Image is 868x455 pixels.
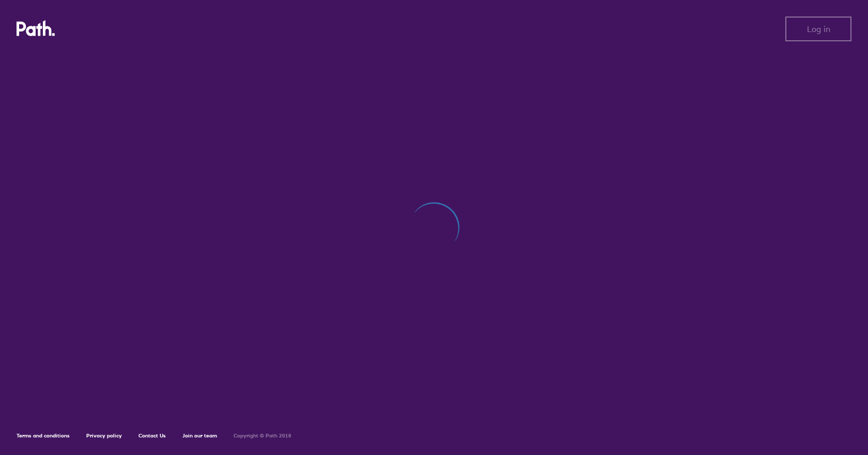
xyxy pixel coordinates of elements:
[234,433,291,439] h6: Copyright © Path 2018
[138,432,166,439] a: Contact Us
[785,17,851,41] button: Log in
[182,432,217,439] a: Join our team
[17,432,70,439] a: Terms and conditions
[807,24,830,34] span: Log in
[86,432,122,439] a: Privacy policy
